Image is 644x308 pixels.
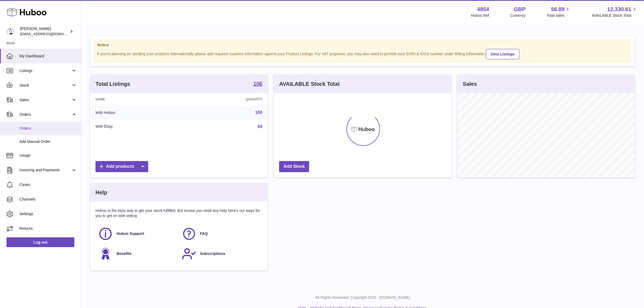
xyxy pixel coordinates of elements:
[255,110,262,115] a: 106
[547,13,571,18] span: Total sales
[19,126,77,131] span: Orders
[592,6,638,18] a: 12,330.61 AVAILABLE Stock Total
[19,68,71,73] span: Listings
[253,81,262,87] a: 106
[19,197,77,202] span: Channels
[19,83,71,88] span: Stock
[253,81,262,86] strong: 106
[19,97,71,103] span: Sales
[95,189,107,196] h3: Help
[19,182,77,187] span: Cases
[486,49,519,59] a: View Listings
[85,295,640,300] p: All Rights Reserved. Copyright 2025 - [DOMAIN_NAME]
[95,208,262,218] p: Huboo is the easy way to get your stock fulfilled. But incase you need any help here's our ways f...
[200,251,225,256] span: Subscriptions
[117,231,144,236] span: Huboo Support
[20,26,69,37] div: [PERSON_NAME]
[117,251,131,256] span: Benefits
[19,54,77,59] span: My Dashboard
[182,227,260,241] a: FAQ
[97,48,628,59] div: If you're planning on sending your products internationally please add required customs informati...
[20,32,80,36] span: [EMAIL_ADDRESS][DOMAIN_NAME]
[19,153,77,158] span: Usage
[19,226,77,231] span: Returns
[98,247,176,261] a: Benefits
[471,13,489,18] div: Huboo Ref
[19,112,71,117] span: Orders
[592,13,638,18] span: AVAILABLE Stock Total
[463,80,477,88] h3: Sales
[90,120,184,134] td: With Ebay
[477,6,489,13] strong: 4854
[19,211,77,217] span: Settings
[510,13,526,18] div: Currency
[95,161,148,172] a: Add products
[607,6,631,13] span: 12,330.61
[182,247,260,261] a: Subscriptions
[514,6,526,13] strong: GBP
[279,161,309,172] a: Add Stock
[551,6,564,13] span: 56.89
[97,42,628,48] strong: Notice
[200,231,208,236] span: FAQ
[257,124,262,129] a: 60
[547,6,571,18] a: 56.89 Total sales
[95,80,130,88] h3: Total Listings
[184,93,268,106] th: Quantity
[19,139,77,144] span: Add Manual Order
[6,27,15,35] img: internalAdmin-4854@internal.huboo.com
[90,106,184,120] td: With Huboo
[90,93,184,106] th: Name
[98,227,176,241] a: Huboo Support
[19,168,71,173] span: Invoicing and Payments
[6,237,74,247] a: Log out
[279,80,339,88] h3: AVAILABLE Stock Total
